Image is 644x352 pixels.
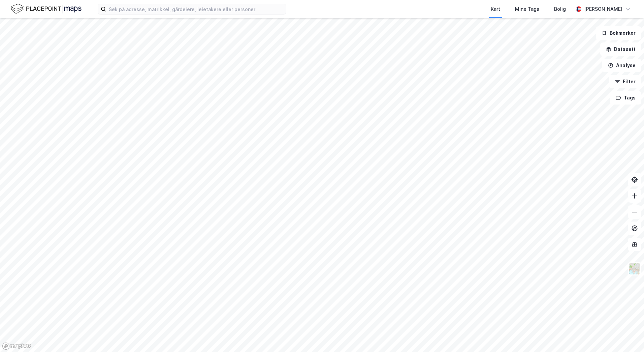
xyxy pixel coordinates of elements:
input: Søk på adresse, matrikkel, gårdeiere, leietakere eller personer [106,4,286,14]
img: logo.f888ab2527a4732fd821a326f86c7f29.svg [11,3,82,15]
div: Kart [491,5,500,13]
div: Bolig [554,5,566,13]
div: Mine Tags [515,5,539,13]
div: [PERSON_NAME] [584,5,622,13]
